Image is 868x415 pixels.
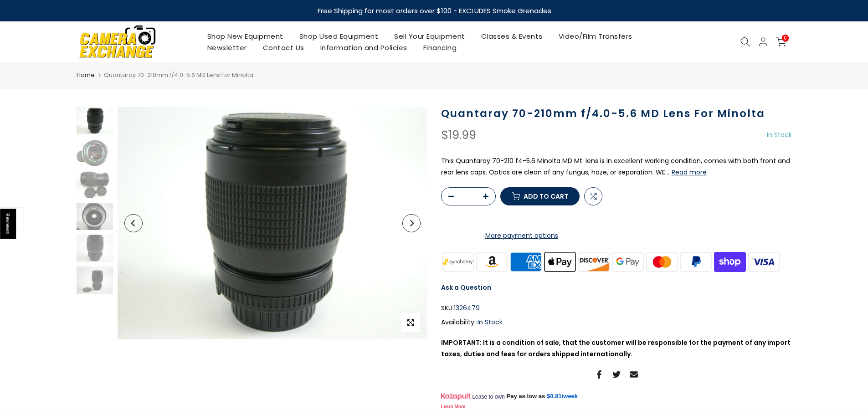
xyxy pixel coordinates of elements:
[441,107,792,120] h1: Quantaray 70-210mm f/4.0-5.6 MD Lens For Minolta
[500,187,580,205] button: Add to cart
[77,107,113,134] img: Quantaray 70-210mm f/4.0-5.6 MD Lens For Minolta Lenses - Small Format - Minolta MD and MC Mount ...
[747,251,781,273] img: visa
[507,392,545,400] span: Pay as low as
[312,42,415,53] a: Information and Policies
[255,42,312,53] a: Contact Us
[77,203,113,230] img: Quantaray 70-210mm f/4.0-5.6 MD Lens For Minolta Lenses - Small Format - Minolta MD and MC Mount ...
[291,31,386,42] a: Shop Used Equipment
[595,369,603,380] a: Share on Facebook
[630,369,638,380] a: Share on Email
[478,318,503,327] span: In Stock
[441,404,466,409] a: Learn More
[611,251,645,273] img: google pay
[77,266,113,294] img: Quantaray 70-210mm f/4.0-5.6 MD Lens For Minolta Lenses - Small Format - Minolta MD and MC Mount ...
[124,214,143,232] button: Previous
[679,251,713,273] img: paypal
[454,302,480,314] span: 1326479
[645,251,679,273] img: master
[475,251,509,273] img: amazon payments
[441,251,475,273] img: synchrony
[317,6,551,15] strong: Free Shipping for most orders over $100 - EXCLUDES Smoke Grenades
[199,42,255,53] a: Newsletter
[550,31,640,42] a: Video/Film Transfers
[441,230,602,241] a: More payment options
[767,130,792,139] span: In Stock
[77,235,113,262] img: Quantaray 70-210mm f/4.0-5.6 MD Lens For Minolta Lenses - Small Format - Minolta MD and MC Mount ...
[612,369,621,380] a: Share on Twitter
[386,31,473,42] a: Sell Your Equipment
[509,251,543,273] img: american express
[441,302,792,314] div: SKU:
[473,31,550,42] a: Classes & Events
[524,193,568,200] span: Add to cart
[776,37,786,47] a: 0
[441,283,491,292] a: Ask a Question
[415,42,465,53] a: Financing
[441,129,476,141] div: $19.99
[577,251,611,273] img: discover
[441,317,792,328] div: Availability :
[441,338,791,359] strong: IMPORTANT: It is a condition of sale, that the customer will be responsible for the payment of an...
[472,393,504,400] span: Lease to own
[77,171,113,198] img: Quantaray 70-210mm f/4.0-5.6 MD Lens For Minolta Lenses - Small Format - Minolta MD and MC Mount ...
[104,71,253,79] span: Quantaray 70-210mm f/4.0-5.6 MD Lens For Minolta
[672,168,707,176] button: Read more
[199,31,291,42] a: Shop New Equipment
[118,107,427,339] img: Quantaray 70-210mm f/4.0-5.6 MD Lens For Minolta Lenses - Small Format - Minolta MD and MC Mount ...
[713,251,747,273] img: shopify pay
[441,155,792,178] p: This Quantaray 70-210 f4-5.6 Minolta MD Mt. lens is in excellent working condition, comes with bo...
[77,71,95,80] a: Home
[402,214,421,232] button: Next
[547,392,578,400] a: $0.81/week
[543,251,577,273] img: apple pay
[782,35,789,41] span: 0
[77,139,113,166] img: Quantaray 70-210mm f/4.0-5.6 MD Lens For Minolta Lenses - Small Format - Minolta MD and MC Mount ...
